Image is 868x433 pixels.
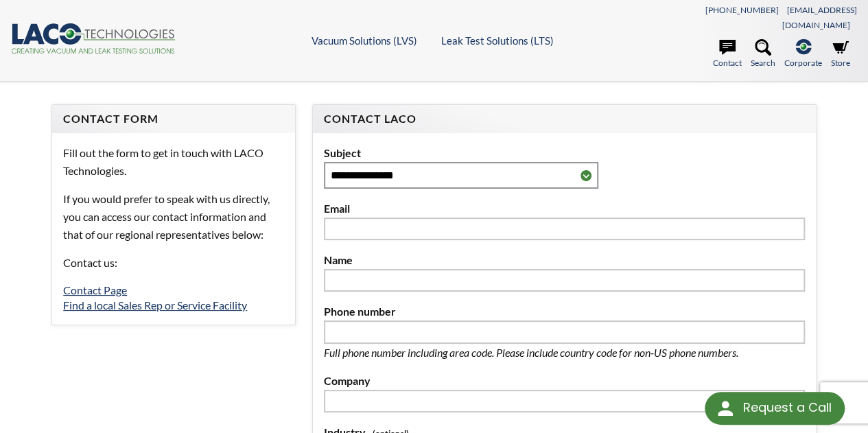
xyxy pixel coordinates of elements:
[324,344,784,362] p: Full phone number including area code. Please include country code for non-US phone numbers.
[324,112,805,126] h4: Contact LACO
[63,144,283,179] p: Fill out the form to get in touch with LACO Technologies.
[324,251,805,269] label: Name
[324,144,805,162] label: Subject
[63,299,247,312] a: Find a local Sales Rep or Service Facility
[63,254,283,272] p: Contact us:
[441,34,554,47] a: Leak Test Solutions (LTS)
[751,39,775,69] a: Search
[782,5,857,30] a: [EMAIL_ADDRESS][DOMAIN_NAME]
[742,392,831,423] div: Request a Call
[705,392,845,425] div: Request a Call
[324,303,805,320] label: Phone number
[705,5,779,15] a: [PHONE_NUMBER]
[713,39,742,69] a: Contact
[324,200,805,218] label: Email
[63,190,283,243] p: If you would prefer to speak with us directly, you can access our contact information and that of...
[63,283,127,296] a: Contact Page
[784,56,822,69] span: Corporate
[831,39,850,69] a: Store
[714,397,736,419] img: round button
[63,112,283,126] h4: Contact Form
[312,34,417,47] a: Vacuum Solutions (LVS)
[324,372,805,390] label: Company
